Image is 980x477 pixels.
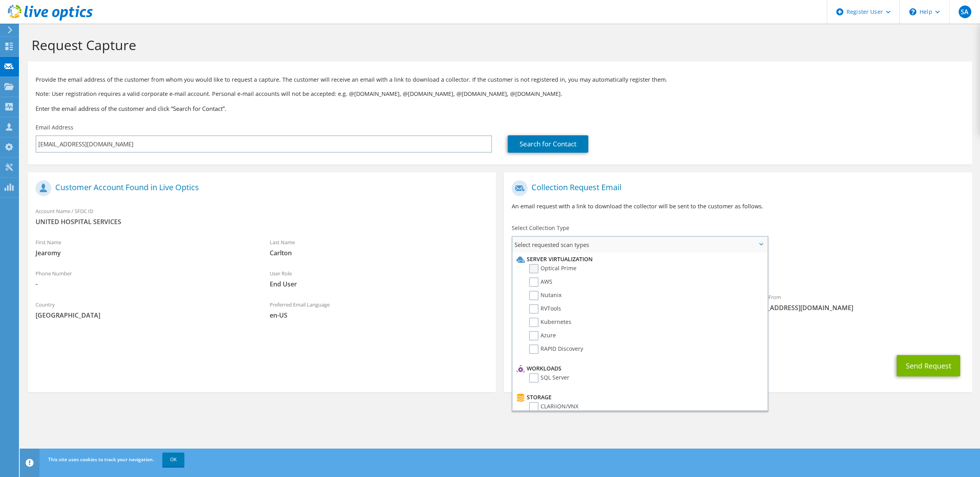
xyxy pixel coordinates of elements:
label: Azure [529,331,556,340]
label: Select Collection Type [512,224,569,232]
div: Phone Number [28,265,262,292]
span: Jearomy [36,249,254,257]
span: SA [959,6,971,18]
span: UNITED HOSPITAL SERVICES [36,217,488,226]
li: Server Virtualization [514,254,763,264]
a: OK [162,453,184,467]
label: SQL Server [529,373,569,383]
p: An email request with a link to download the collector will be sent to the customer as follows. [512,202,964,211]
li: Workloads [514,364,763,373]
label: Kubernetes [529,318,571,327]
div: Last Name [262,234,496,261]
label: RAPID Discovery [529,344,583,354]
div: Account Name / SFDC ID [28,203,496,230]
div: User Role [262,265,496,292]
div: To [504,289,738,316]
span: [GEOGRAPHIC_DATA] [36,311,254,320]
span: Carlton [270,249,488,257]
h1: Customer Account Found in Live Optics [36,180,484,196]
span: - [36,280,254,288]
label: Optical Prime [529,264,576,273]
label: RVTools [529,304,561,314]
label: Email Address [36,123,73,131]
h1: Request Capture [32,37,964,53]
div: First Name [28,234,262,261]
div: Preferred Email Language [262,296,496,324]
button: Send Request [897,355,960,376]
div: Sender & From [738,289,972,316]
div: Requested Collections [504,256,972,285]
div: CC & Reply To [504,320,972,347]
span: This site uses cookies to track your navigation. [48,456,154,463]
label: AWS [529,277,552,287]
span: End User [270,280,488,288]
h1: Collection Request Email [512,180,960,196]
label: CLARiiON/VNX [529,402,578,412]
label: Nutanix [529,291,561,300]
h3: Enter the email address of the customer and click “Search for Contact”. [36,104,964,113]
div: Country [28,296,262,324]
span: en-US [270,311,488,320]
p: Provide the email address of the customer from whom you would like to request a capture. The cust... [36,75,964,84]
li: Storage [514,393,763,402]
svg: \n [909,8,916,15]
p: Note: User registration requires a valid corporate e-mail account. Personal e-mail accounts will ... [36,90,964,98]
span: Select requested scan types [513,237,767,253]
a: Search for Contact [508,135,588,153]
span: [EMAIL_ADDRESS][DOMAIN_NAME] [746,303,964,312]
